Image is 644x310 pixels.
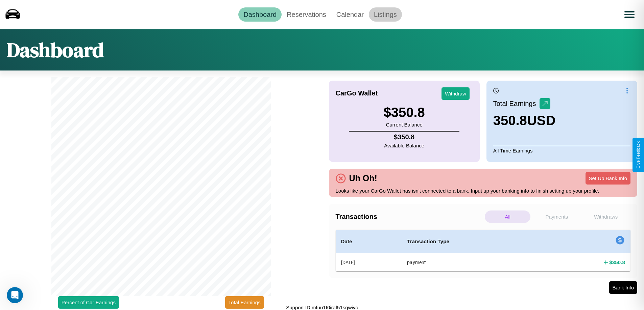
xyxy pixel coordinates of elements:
[336,213,483,221] h4: Transactions
[383,120,425,129] p: Current Balance
[402,253,542,272] th: payment
[238,7,282,22] a: Dashboard
[58,296,119,309] button: Percent of Car Earnings
[225,296,264,309] button: Total Earnings
[336,253,402,272] th: [DATE]
[331,7,369,22] a: Calendar
[620,5,639,24] button: Open menu
[609,259,625,266] h4: $ 350.8
[442,87,470,100] button: Withdraw
[369,7,402,22] a: Listings
[341,237,397,246] h4: Date
[7,287,23,303] iframe: Intercom live chat
[346,173,381,183] h4: Uh Oh!
[636,141,641,169] div: Give Feedback
[485,210,530,223] p: All
[383,105,425,120] h3: $ 350.8
[609,281,637,294] button: Bank Info
[384,133,424,141] h4: $ 350.8
[583,210,629,223] p: Withdraws
[7,36,104,64] h1: Dashboard
[336,230,631,271] table: simple table
[493,97,540,110] p: Total Earnings
[493,146,630,155] p: All Time Earnings
[586,172,630,185] button: Set Up Bank Info
[384,141,424,150] p: Available Balance
[407,237,536,246] h4: Transaction Type
[336,89,378,97] h4: CarGo Wallet
[336,186,631,195] p: Looks like your CarGo Wallet has isn't connected to a bank. Input up your banking info to finish ...
[493,113,556,128] h3: 350.8 USD
[534,210,579,223] p: Payments
[282,7,331,22] a: Reservations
